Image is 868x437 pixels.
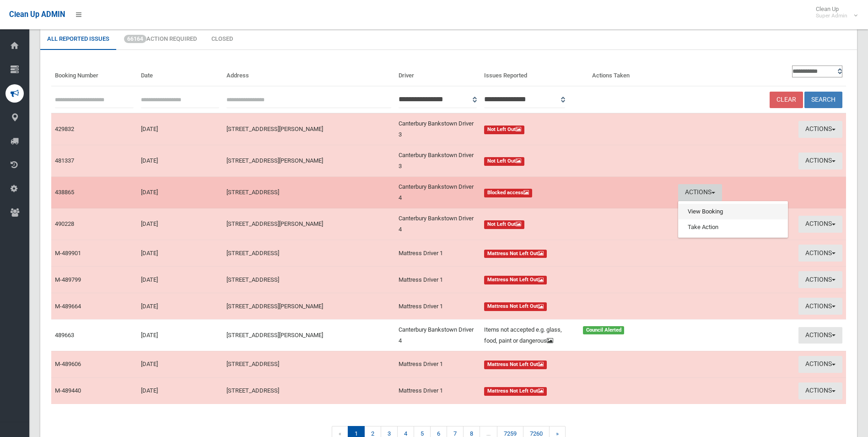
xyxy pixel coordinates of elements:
[583,326,625,335] span: Council Alerted
[484,359,670,370] a: Mattress Not Left Out
[205,29,240,50] a: Closed
[816,12,847,19] small: Super Admin
[395,351,481,377] td: Mattress Driver 1
[223,240,394,267] td: [STREET_ADDRESS]
[223,177,394,208] td: [STREET_ADDRESS]
[223,319,394,351] td: [STREET_ADDRESS][PERSON_NAME]
[223,113,394,145] td: [STREET_ADDRESS][PERSON_NAME]
[223,208,394,240] td: [STREET_ADDRESS][PERSON_NAME]
[484,189,532,197] span: Blocked access
[395,240,481,267] td: Mattress Driver 1
[137,177,223,208] td: [DATE]
[484,274,670,285] a: Mattress Not Left Out
[137,351,223,377] td: [DATE]
[9,10,65,19] span: Clean Up ADMIN
[137,113,223,145] td: [DATE]
[484,387,547,396] span: Mattress Not Left Out
[55,303,81,310] a: M-489664
[55,189,74,196] a: 438865
[798,153,842,169] button: Actions
[484,361,547,369] span: Mattress Not Left Out
[484,302,547,311] span: Mattress Not Left Out
[484,250,547,258] span: Mattress Not Left Out
[484,276,547,284] span: Mattress Not Left Out
[484,385,670,396] a: Mattress Not Left Out
[798,327,842,344] button: Actions
[811,5,857,19] span: Clean Up
[395,113,481,145] td: Canterbury Bankstown Driver 3
[484,157,524,166] span: Not Left Out
[223,377,394,404] td: [STREET_ADDRESS]
[55,276,81,283] a: M-489799
[770,92,803,109] a: Clear
[484,187,670,198] a: Blocked access
[484,124,670,135] a: Not Left Out
[51,61,137,86] th: Booking Number
[137,319,223,351] td: [DATE]
[40,29,116,50] a: All Reported Issues
[55,157,74,164] a: 481337
[588,61,674,86] th: Actions Taken
[479,324,577,346] div: Items not accepted e.g. glass, food, paint or dangerous
[798,382,842,399] button: Actions
[137,267,223,293] td: [DATE]
[798,271,842,288] button: Actions
[484,324,670,346] a: Items not accepted e.g. glass, food, paint or dangerous Council Alerted
[55,387,81,394] a: M-489440
[484,218,670,229] a: Not Left Out
[484,126,524,134] span: Not Left Out
[395,293,481,320] td: Mattress Driver 1
[223,293,394,320] td: [STREET_ADDRESS][PERSON_NAME]
[137,293,223,320] td: [DATE]
[117,29,204,50] a: 66164Action Required
[798,356,842,373] button: Actions
[678,184,722,201] button: Actions
[137,208,223,240] td: [DATE]
[223,267,394,293] td: [STREET_ADDRESS]
[55,220,74,227] a: 490228
[223,351,394,377] td: [STREET_ADDRESS]
[55,250,81,257] a: M-489901
[137,240,223,267] td: [DATE]
[395,319,481,351] td: Canterbury Bankstown Driver 4
[137,145,223,177] td: [DATE]
[480,61,588,86] th: Issues Reported
[484,155,670,166] a: Not Left Out
[395,145,481,177] td: Canterbury Bankstown Driver 3
[798,121,842,138] button: Actions
[223,61,394,86] th: Address
[137,377,223,404] td: [DATE]
[484,301,670,312] a: Mattress Not Left Out
[223,145,394,177] td: [STREET_ADDRESS][PERSON_NAME]
[798,245,842,262] button: Actions
[395,267,481,293] td: Mattress Driver 1
[55,126,74,132] a: 429832
[137,61,223,86] th: Date
[395,61,481,86] th: Driver
[55,332,74,339] a: 489663
[484,220,524,229] span: Not Left Out
[395,377,481,404] td: Mattress Driver 1
[679,219,787,235] a: Take Action
[484,248,670,259] a: Mattress Not Left Out
[798,216,842,233] button: Actions
[395,208,481,240] td: Canterbury Bankstown Driver 4
[679,204,787,219] a: View Booking
[798,298,842,315] button: Actions
[124,35,146,43] span: 66164
[55,361,81,367] a: M-489606
[395,177,481,208] td: Canterbury Bankstown Driver 4
[804,92,842,109] button: Search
